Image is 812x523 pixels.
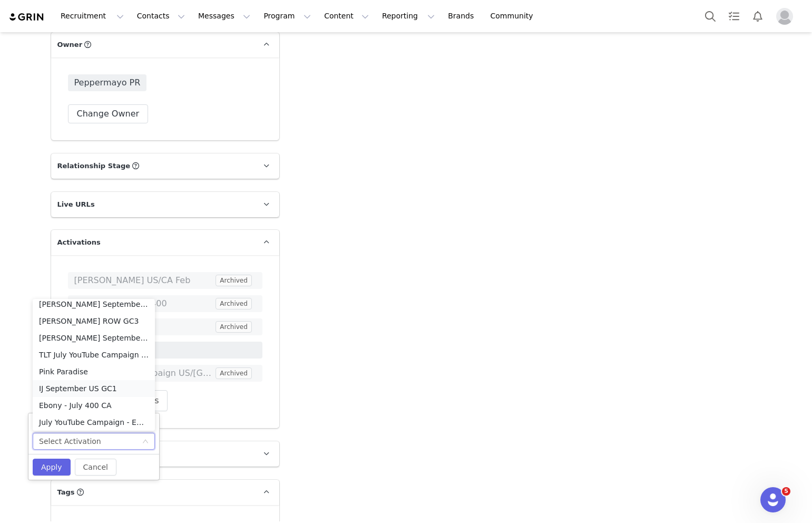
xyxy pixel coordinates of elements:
li: Pink Paradise [33,363,155,380]
button: Recruitment [54,4,130,28]
button: Contacts [131,4,191,28]
li: TLT July YouTube Campaign US [33,346,155,363]
span: Activations [57,237,101,248]
button: Profile [770,8,804,25]
span: Archived [216,367,252,379]
li: [PERSON_NAME] ROW GC3 [33,313,155,330]
span: Archived [216,275,252,286]
span: Owner [57,40,83,50]
button: Notifications [746,4,769,28]
li: July YouTube Campaign - EU/ROW [33,414,155,431]
span: Avalon Jan US_CA 400 [74,297,214,310]
a: Community [484,4,544,28]
iframe: Intercom live chat [760,487,786,512]
span: [PERSON_NAME] US/CA Feb [74,274,214,287]
button: Cancel [75,459,116,476]
button: Change Owner [68,104,149,123]
a: Brands [442,4,483,28]
li: Ebony - July 400 CA [33,397,155,414]
button: Apply [33,459,71,476]
button: Search [699,4,722,28]
span: 5 [782,487,790,496]
li: [PERSON_NAME] September US GC2 [33,330,155,346]
span: Peppermayo PR [68,74,147,91]
span: TLT July GC2 US [74,344,256,356]
body: Rich Text Area. Press ALT-0 for help. [8,8,433,20]
span: Relationship Stage [57,161,131,171]
span: Archived [216,298,252,309]
span: Tags [57,487,75,498]
div: Select Activation [39,433,101,449]
li: IJ September US GC1 [33,380,155,397]
span: Live URLs [57,199,95,210]
i: icon: down [142,438,149,445]
button: Content [318,4,375,28]
button: Messages [192,4,257,28]
img: placeholder-profile.jpg [776,8,793,25]
span: Archived [216,321,252,333]
button: Reporting [376,4,441,28]
li: [PERSON_NAME] September UK GC1 [33,296,155,313]
a: Tasks [722,4,746,28]
button: Program [257,4,317,28]
img: grin logo [8,12,45,22]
